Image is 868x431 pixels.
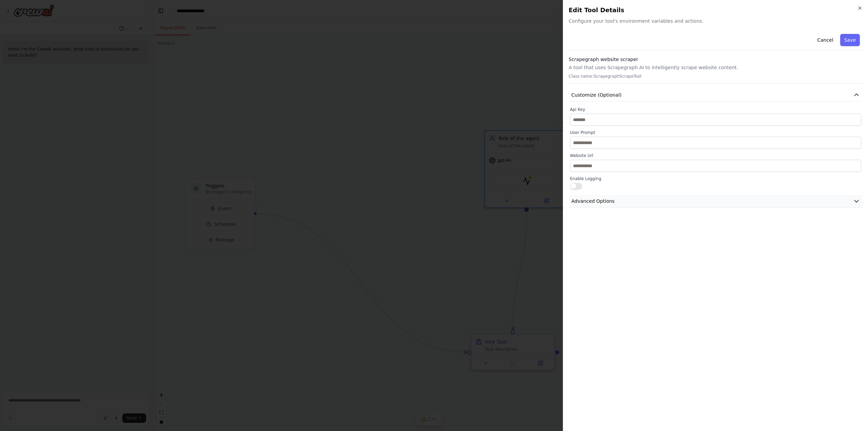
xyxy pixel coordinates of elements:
h3: Scrapegraph website scraper [569,56,863,63]
h2: Edit Tool Details [569,5,863,15]
button: Customize (Optional) [569,89,863,101]
span: Advanced Options [571,198,615,204]
button: Cancel [813,34,837,46]
button: Advanced Options [569,195,863,208]
p: Class name: ScrapegraphScrapeTool [569,74,863,79]
label: Enable Logging [570,176,861,181]
p: A tool that uses Scrapegraph AI to intelligently scrape website content. [569,64,863,71]
label: User Prompt [570,130,861,135]
span: Configure your tool's environment variables and actions. [569,18,863,24]
button: Save [840,34,860,46]
span: Customize (Optional) [571,92,622,98]
label: Api Key [570,107,861,112]
label: Website Url [570,153,861,158]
